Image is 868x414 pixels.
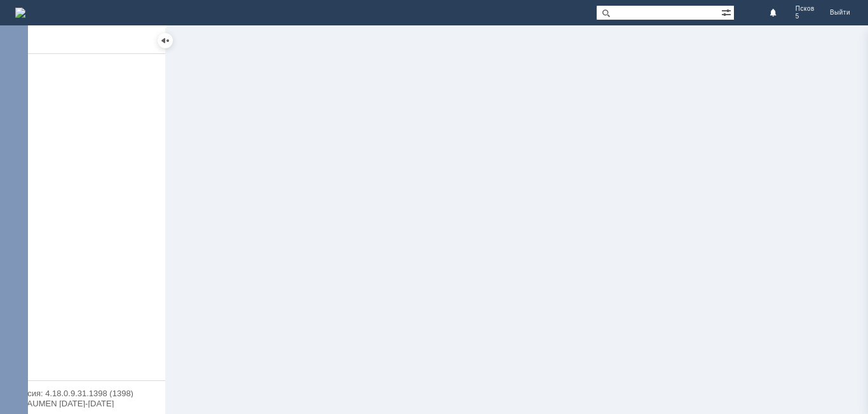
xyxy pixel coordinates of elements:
div: Версия: 4.18.0.9.31.1398 (1398) [13,389,153,397]
span: 5 [796,13,799,20]
span: Псков [796,5,815,13]
span: Расширенный поиск [721,6,734,18]
a: Перейти на домашнюю страницу [15,8,25,18]
div: Скрыть меню [158,33,173,48]
img: logo [15,8,25,18]
div: © NAUMEN [DATE]-[DATE] [13,399,153,408]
